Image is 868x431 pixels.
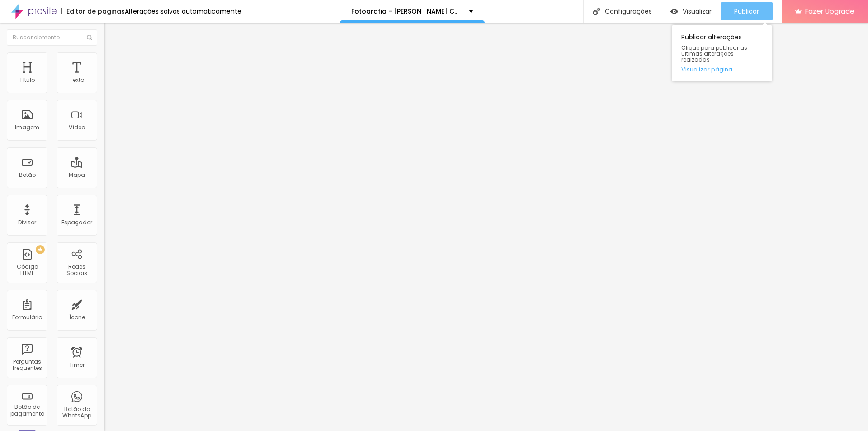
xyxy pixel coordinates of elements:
[19,77,35,83] div: Título
[681,45,763,63] span: Clique para publicar as ultimas alterações reaizadas
[681,66,763,72] a: Visualizar página
[87,35,92,40] img: Icone
[734,8,759,15] span: Publicar
[805,7,854,15] span: Fazer Upgrade
[19,172,36,178] div: Botão
[672,25,772,81] div: Publicar alterações
[69,362,85,368] div: Timer
[69,314,85,321] div: Ícone
[69,172,85,178] div: Mapa
[721,2,773,20] button: Publicar
[125,8,241,14] div: Alterações salvas automaticamente
[9,359,45,372] div: Perguntas frequentes
[670,8,678,15] img: view-1.svg
[18,219,36,226] div: Divisor
[61,8,125,14] div: Editor de páginas
[104,23,868,431] iframe: Editor
[593,8,600,15] img: Icone
[7,29,97,46] input: Buscar elemento
[61,219,92,226] div: Espaçador
[9,264,45,277] div: Código HTML
[15,124,39,131] div: Imagem
[70,77,84,83] div: Texto
[351,8,462,14] p: Fotografia - [PERSON_NAME] Corporativo
[683,8,712,15] span: Visualizar
[59,264,94,277] div: Redes Sociais
[661,2,721,20] button: Visualizar
[9,404,45,417] div: Botão de pagamento
[59,406,94,419] div: Botão do WhatsApp
[69,124,85,131] div: Vídeo
[12,314,42,321] div: Formulário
